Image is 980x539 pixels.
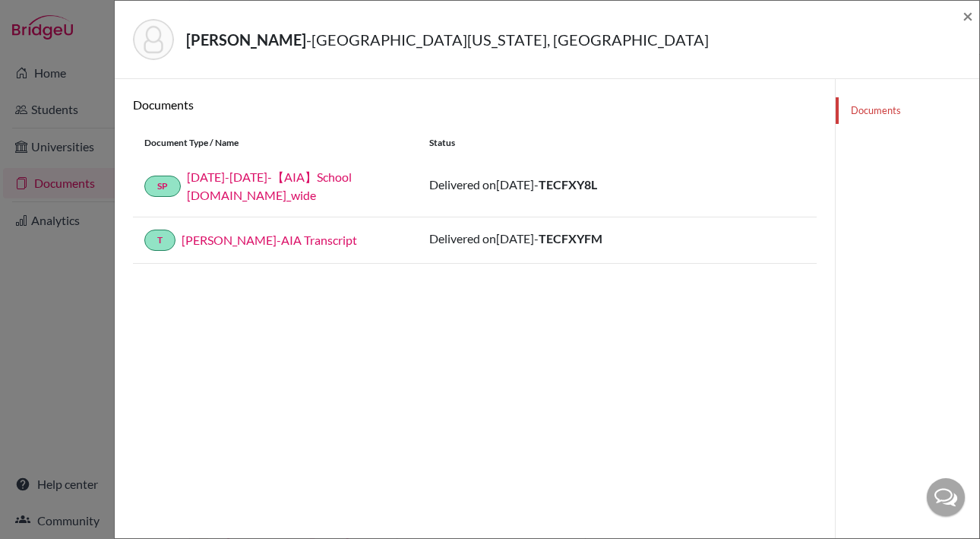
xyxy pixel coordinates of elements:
[187,170,352,202] a: [DATE]-[DATE]-【AIA】School [DOMAIN_NAME]_wide
[963,7,973,25] button: Close
[429,230,602,248] p: Delivered on
[144,176,181,197] a: SP
[182,233,357,247] a: [PERSON_NAME]-AIA Transcript
[496,231,534,246] span: [DATE]
[496,177,534,192] span: [DATE]
[539,231,602,246] strong: TECFXYFM
[39,10,62,24] span: 帮助
[186,30,306,49] strong: [PERSON_NAME]
[429,176,597,194] p: Delivered on
[418,136,817,150] div: Status
[144,230,175,251] a: T
[534,177,597,192] span: -
[534,231,602,246] span: -
[539,177,597,192] strong: TECFXY8L
[133,97,817,112] h6: Documents
[306,30,709,49] span: - [GEOGRAPHIC_DATA][US_STATE], [GEOGRAPHIC_DATA]
[963,5,973,27] span: ×
[836,97,979,124] a: Documents
[133,136,418,150] div: Document Type / Name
